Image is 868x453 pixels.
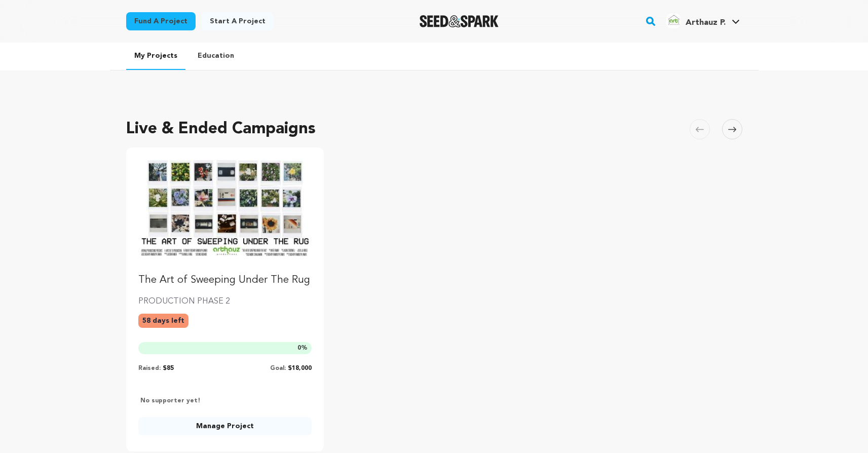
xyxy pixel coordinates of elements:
a: Arthauz P.'s Profile [663,11,742,29]
p: No supporter yet! [138,397,201,405]
h2: Live & Ended Campaigns [126,117,316,141]
img: Seed&Spark Logo Dark Mode [420,15,499,27]
div: Arthauz P.'s Profile [665,13,726,29]
p: The Art of Sweeping Under The Rug [138,273,312,287]
span: 0 [297,345,301,351]
span: Arthauz P.'s Profile [663,11,742,32]
span: $85 [163,365,174,371]
a: Fund The Art of Sweeping Under The Rug [138,160,312,287]
a: My Projects [126,43,185,70]
span: Goal: [270,365,286,371]
a: Seed&Spark Homepage [420,15,499,27]
p: 58 days left [138,314,188,328]
span: % [297,344,308,352]
a: Manage Project [138,417,312,435]
img: Square%20Logo.jpg [665,13,682,29]
span: Raised: [138,365,161,371]
p: PRODUCTION PHASE 2 [138,295,312,308]
a: Fund a project [126,12,196,30]
span: $18,000 [288,365,312,371]
span: Arthauz P. [686,19,726,27]
a: Start a project [202,12,274,30]
a: Education [190,43,242,69]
